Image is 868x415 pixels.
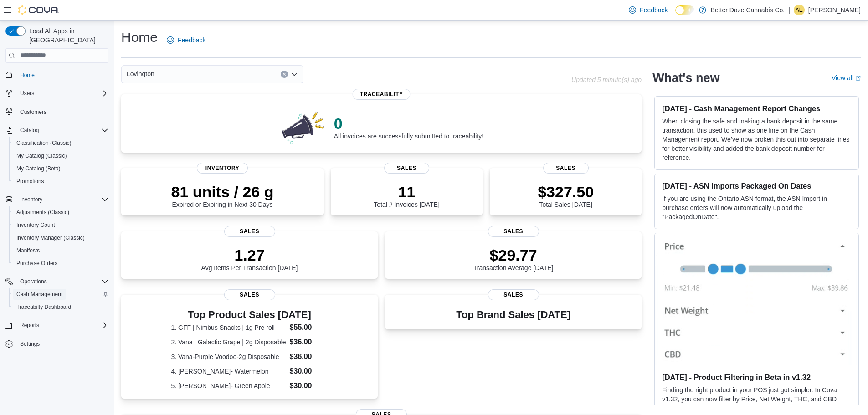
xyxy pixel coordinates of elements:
[16,70,38,81] a: Home
[794,5,805,15] div: Alyssa Escandon
[2,337,112,350] button: Settings
[384,163,430,174] span: Sales
[16,88,108,99] span: Users
[171,338,286,347] dt: 2. Vana | Galactic Grape | 2g Disposable
[13,163,64,174] a: My Catalog (Beta)
[473,246,554,272] div: Transaction Average [DATE]
[538,183,594,208] div: Total Sales [DATE]
[808,5,861,15] p: [PERSON_NAME]
[488,226,539,237] span: Sales
[543,163,589,174] span: Sales
[675,5,694,15] input: Dark Mode
[16,194,46,205] button: Inventory
[171,352,286,361] dt: 3. Vana-Purple Voodoo-2g Disposable
[13,302,108,313] span: Traceabilty Dashboard
[13,150,71,161] a: My Catalog (Classic)
[197,163,248,174] span: Inventory
[201,246,298,272] div: Avg Items Per Transaction [DATE]
[16,107,50,118] a: Customers
[5,65,108,374] nav: Complex example
[224,289,275,300] span: Sales
[13,289,108,300] span: Cash Management
[20,90,34,97] span: Users
[16,139,72,147] span: Classification (Classic)
[20,108,46,116] span: Customers
[20,196,42,203] span: Inventory
[473,246,554,264] p: $29.77
[625,1,671,19] a: Feedback
[9,162,112,175] button: My Catalog (Beta)
[538,183,594,201] p: $327.50
[281,71,288,78] button: Clear input
[374,183,439,201] p: 11
[488,289,539,300] span: Sales
[13,302,75,313] a: Traceabilty Dashboard
[13,220,59,231] a: Inventory Count
[16,221,55,229] span: Inventory Count
[16,291,62,298] span: Cash Management
[13,176,48,187] a: Promotions
[662,373,851,382] h3: [DATE] - Product Filtering in Beta in v1.32
[20,322,39,329] span: Reports
[13,232,88,243] a: Inventory Manager (Classic)
[353,89,411,100] span: Traceability
[20,278,47,285] span: Operations
[662,104,851,113] h3: [DATE] - Cash Management Report Changes
[2,124,112,137] button: Catalog
[652,71,719,85] h2: What's new
[9,231,112,244] button: Inventory Manager (Classic)
[9,301,112,313] button: Traceabilty Dashboard
[2,68,112,82] button: Home
[16,338,43,349] a: Settings
[16,165,61,172] span: My Catalog (Beta)
[16,178,44,185] span: Promotions
[796,5,803,15] span: AE
[13,245,108,256] span: Manifests
[662,181,851,190] h3: [DATE] - ASN Imports Packaged On Dates
[201,246,298,264] p: 1.27
[571,76,642,83] p: Updated 5 minute(s) ago
[16,125,108,136] span: Catalog
[374,183,439,208] div: Total # Invoices [DATE]
[640,5,668,15] span: Feedback
[279,109,327,145] img: 0
[662,194,851,221] p: If you are using the Ontario ASN format, the ASN Import in purchase orders will now automatically...
[171,309,328,320] h3: Top Product Sales [DATE]
[334,114,483,140] div: All invoices are successfully submitted to traceability!
[171,381,286,390] dt: 5. [PERSON_NAME]- Green Apple
[16,276,51,287] button: Operations
[9,206,112,219] button: Adjustments (Classic)
[16,106,108,118] span: Customers
[13,207,73,218] a: Adjustments (Classic)
[2,193,112,206] button: Inventory
[832,74,861,82] a: View allExternal link
[16,69,108,81] span: Home
[2,319,112,332] button: Reports
[290,322,328,333] dd: $55.00
[163,31,209,49] a: Feedback
[171,183,274,201] p: 81 units / 26 g
[9,149,112,162] button: My Catalog (Classic)
[675,15,676,15] span: Dark Mode
[127,68,154,79] span: Lovington
[26,26,108,45] span: Load All Apps in [GEOGRAPHIC_DATA]
[13,138,75,149] a: Classification (Classic)
[2,275,112,288] button: Operations
[9,257,112,270] button: Purchase Orders
[16,194,108,205] span: Inventory
[13,258,108,269] span: Purchase Orders
[20,72,35,79] span: Home
[290,366,328,377] dd: $30.00
[13,232,108,243] span: Inventory Manager (Classic)
[290,351,328,362] dd: $36.00
[20,127,39,134] span: Catalog
[171,183,274,208] div: Expired or Expiring in Next 30 Days
[16,320,43,331] button: Reports
[16,303,71,311] span: Traceabilty Dashboard
[2,87,112,100] button: Users
[9,244,112,257] button: Manifests
[16,338,108,349] span: Settings
[9,219,112,231] button: Inventory Count
[711,5,785,15] p: Better Daze Cannabis Co.
[178,36,205,45] span: Feedback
